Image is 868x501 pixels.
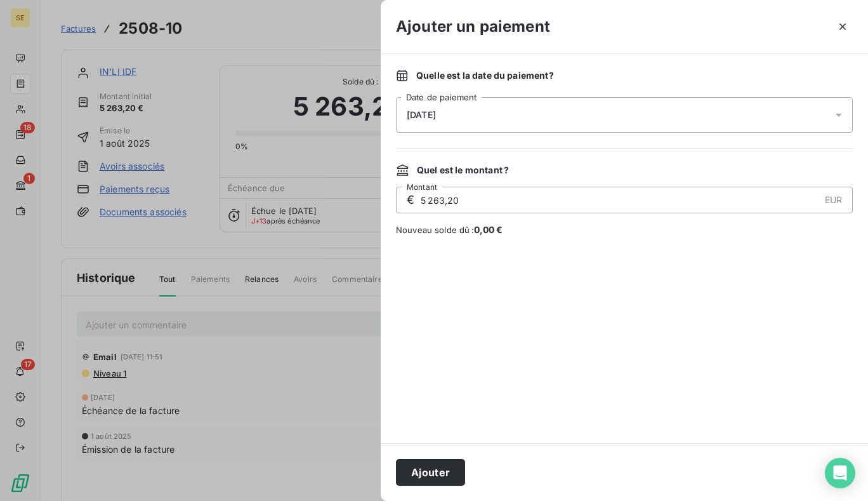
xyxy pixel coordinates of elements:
[416,69,554,82] span: Quelle est la date du paiement ?
[396,15,550,38] h3: Ajouter un paiement
[825,458,855,488] div: Open Intercom Messenger
[396,459,465,486] button: Ajouter
[407,110,436,120] span: [DATE]
[396,224,853,236] span: Nouveau solde dû :
[474,224,503,235] span: 0,00 €
[417,164,509,177] span: Quel est le montant ?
